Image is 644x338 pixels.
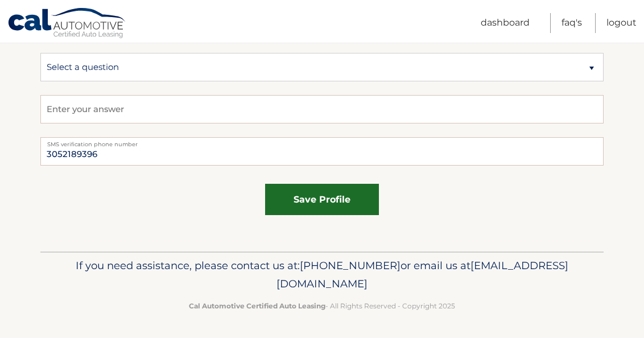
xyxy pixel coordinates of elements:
span: [EMAIL_ADDRESS][DOMAIN_NAME] [276,259,568,290]
p: - All Rights Reserved - Copyright 2025 [48,300,596,312]
span: [PHONE_NUMBER] [300,259,401,272]
input: Enter your answer [40,95,604,123]
button: save profile [265,184,379,215]
a: Dashboard [481,13,530,33]
p: If you need assistance, please contact us at: or email us at [48,257,596,293]
a: FAQ's [562,13,582,33]
input: Telephone number for SMS login verification [40,137,604,166]
a: Cal Automotive [7,7,127,40]
a: Logout [606,13,637,33]
strong: Cal Automotive Certified Auto Leasing [189,302,325,310]
label: SMS verification phone number [40,137,604,146]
